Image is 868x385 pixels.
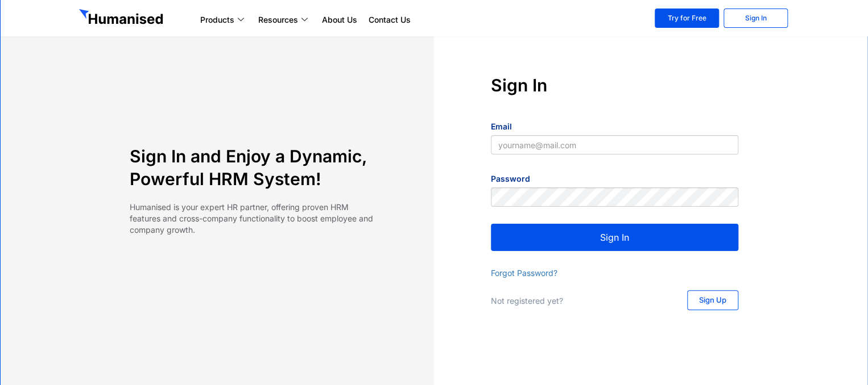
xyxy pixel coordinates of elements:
a: Sign In [724,9,788,28]
input: yourname@mail.com [491,135,738,154]
a: Contact Us [363,13,416,27]
p: Humanised is your expert HR partner, offering proven HRM features and cross-company functionality... [130,202,377,236]
label: Email [491,121,512,132]
h4: Sign In [491,74,738,97]
button: Sign In [491,224,738,251]
label: Password [491,173,530,185]
a: Products [195,13,253,27]
p: Not registered yet? [491,295,664,307]
span: Sign Up [699,296,726,304]
h4: Sign In and Enjoy a Dynamic, Powerful HRM System! [130,145,377,190]
a: Forgot Password? [491,268,557,278]
a: Try for Free [655,9,719,28]
a: Resources [253,13,316,27]
a: About Us [316,13,363,27]
a: Sign Up [687,290,738,310]
img: GetHumanised Logo [79,9,166,27]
